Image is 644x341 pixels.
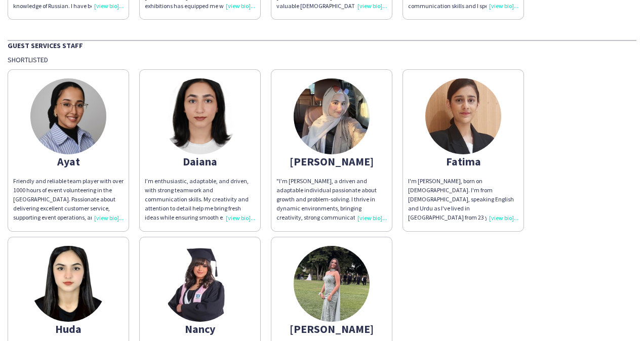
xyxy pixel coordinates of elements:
div: Guest Services Staff [8,40,636,50]
img: thumb-653a4c6392385.jpg [425,78,501,154]
div: Huda [13,324,124,333]
img: thumb-675a6de9996f6.jpeg [30,246,106,322]
div: Nancy [145,324,255,333]
div: Fatima [408,157,518,166]
img: thumb-679921d20f441.jpg [162,246,238,322]
div: I'm [PERSON_NAME], born on [DEMOGRAPHIC_DATA]. I'm from [DEMOGRAPHIC_DATA], speaking English and ... [408,177,518,223]
div: Ayat [13,157,124,166]
img: thumb-bc9e1aae-cd49-4a75-afce-0c6a32bde3f0.jpg [294,246,370,322]
div: "I’m [PERSON_NAME], a driven and adaptable individual passionate about growth and problem-solving... [276,177,387,223]
div: Friendly and reliable team player with over 1000 hours of event volunteering in the [GEOGRAPHIC_D... [13,177,124,223]
div: Daiana [145,157,255,166]
div: [PERSON_NAME] [276,157,387,166]
img: thumb-68cd711920efa.jpg [30,78,106,154]
div: Shortlisted [8,55,636,64]
div: I’m enthusiastic, adaptable, and driven, with strong teamwork and communication skills. My creati... [145,177,255,223]
div: [PERSON_NAME] [276,324,387,333]
img: thumb-68d1608d58e44.jpeg [162,78,238,154]
img: thumb-677f1e615689e.jpeg [294,78,370,154]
